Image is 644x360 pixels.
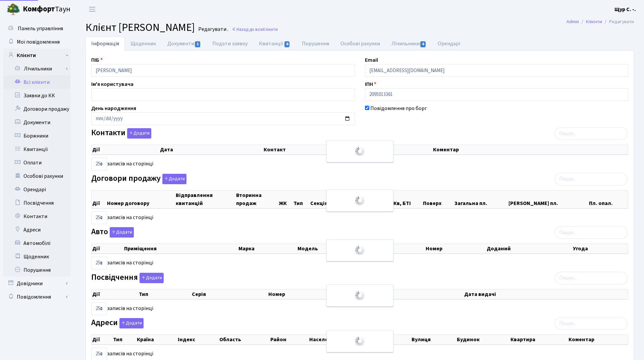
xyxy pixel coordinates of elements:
th: Контакт [263,145,432,154]
label: записів на сторінці [91,158,153,170]
a: Особові рахунки [335,37,386,51]
select: записів на сторінці [91,211,107,224]
label: Авто [91,227,134,238]
th: Дії [92,290,138,299]
th: Відправлення квитанцій [175,191,235,208]
label: записів на сторінці [91,302,153,315]
button: Адреси [119,318,144,328]
a: Лічильники [8,62,70,75]
b: Комфорт [23,4,55,14]
th: Коментар [568,335,628,344]
a: Посвідчення [3,196,70,210]
a: Довідники [3,277,70,290]
img: logo.png [7,3,20,16]
label: Повідомлення про борг [370,104,427,112]
a: Особові рахунки [3,169,70,183]
a: Інформація [86,37,125,51]
select: записів на сторінці [91,302,107,315]
a: Мої повідомлення [3,35,70,49]
nav: breadcrumb [556,15,644,29]
b: Щур С. -. [614,6,636,13]
th: Тип [293,191,310,208]
th: Населений пункт [309,335,411,344]
th: Номер [425,244,486,253]
a: Автомобілі [3,237,70,250]
button: Переключити навігацію [84,4,101,15]
a: Щоденник [3,250,70,263]
li: Редагувати [602,18,634,25]
th: Дата видачі [464,290,628,299]
th: Вторинна продаж [235,191,278,208]
th: Приміщення [123,244,238,253]
th: Дії [92,244,123,253]
th: Марка [238,244,297,253]
th: Поверх [422,191,453,208]
input: Пошук... [555,272,628,285]
a: Додати [161,172,186,184]
a: Панель управління [3,22,70,35]
label: Адреси [91,318,144,328]
a: Повідомлення [3,290,70,304]
th: Будинок [456,335,509,344]
a: Додати [125,127,151,139]
th: Угода [572,244,628,253]
th: Дії [92,191,106,208]
th: Видано [357,290,464,299]
img: Обробка... [355,146,365,157]
img: Обробка... [355,245,365,256]
a: Договори продажу [3,102,70,116]
img: Обробка... [355,336,365,347]
th: Номер договору [106,191,175,208]
th: Дії [92,335,112,344]
a: Контакти [3,210,70,223]
label: ІПН [365,80,376,88]
img: Обробка... [355,290,365,301]
th: ЖК [278,191,293,208]
a: Боржники [3,129,70,143]
th: Область [219,335,270,344]
span: Мої повідомлення [17,38,60,46]
a: Лічильники [386,37,432,51]
select: записів на сторінці [91,158,107,170]
th: Країна [136,335,177,344]
th: Тип [112,335,136,344]
a: Документи [162,37,207,51]
a: Клієнти [3,49,70,62]
th: Модель [297,244,371,253]
select: записів на сторінці [91,257,107,269]
span: 6 [284,41,290,47]
button: Посвідчення [140,273,164,283]
label: записів на сторінці [91,211,153,224]
input: Пошук... [555,317,628,330]
span: Клієнти [263,26,278,33]
th: Дата [159,145,263,154]
button: Договори продажу [162,174,186,184]
input: Пошук... [555,173,628,186]
button: Авто [110,227,134,238]
a: Щоденник [125,37,162,51]
span: 4 [420,41,426,47]
label: Посвідчення [91,273,164,283]
th: Коментар [432,145,628,154]
a: Квитанції [3,143,70,156]
span: Панель управління [18,25,63,32]
th: Кв, БТІ [393,191,422,208]
a: Оплати [3,156,70,169]
th: [PERSON_NAME] пл. [508,191,588,208]
th: Секція [310,191,339,208]
a: Заявки до КК [3,89,70,102]
a: Порушення [3,263,70,277]
a: Додати [138,271,164,283]
a: Подати заявку [207,37,253,51]
span: Таун [23,4,70,15]
a: Admin [567,18,579,25]
a: Документи [3,116,70,129]
th: Доданий [486,244,572,253]
th: Загальна пл. [454,191,508,208]
label: Контакти [91,128,151,139]
label: Ім'я користувача [91,80,133,88]
span: 1 [195,41,200,47]
img: Обробка... [355,195,365,206]
input: Пошук... [555,127,628,140]
label: записів на сторінці [91,257,153,269]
